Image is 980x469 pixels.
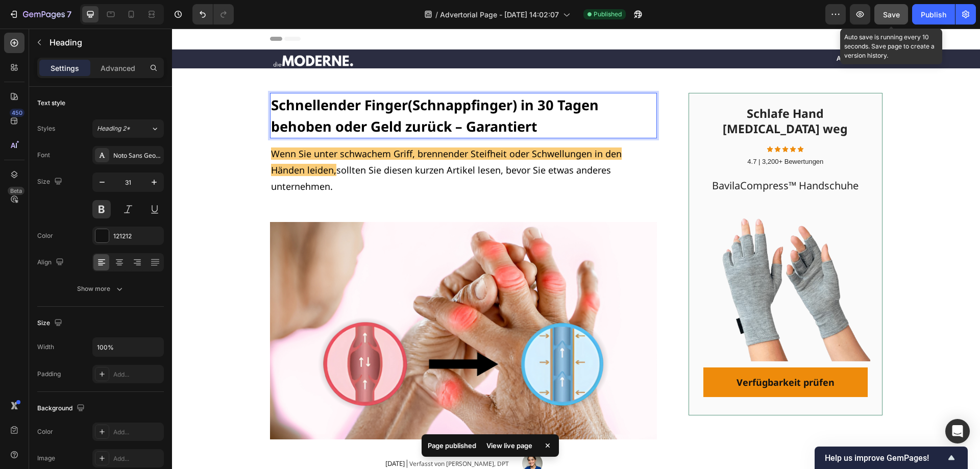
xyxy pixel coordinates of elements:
[8,187,24,195] div: Beta
[565,348,663,360] strong: Verfügbarkeit prüfen
[67,8,71,20] p: 7
[37,151,50,160] div: Font
[77,284,125,294] div: Show more
[883,10,900,19] span: Save
[37,98,65,108] div: Text style
[594,10,622,19] span: Published
[213,430,337,440] p: [DATE]
[825,452,958,464] button: Show survey - Help us improve GemPages!
[4,4,76,24] button: 7
[237,431,337,439] span: Verfasst von [PERSON_NAME], DPT
[50,36,160,48] p: Heading
[428,440,476,451] p: Page published
[101,63,135,73] p: Advanced
[945,419,970,443] div: Open Intercom Messenger
[37,454,55,463] div: Image
[37,369,61,379] div: Padding
[97,124,130,133] span: Heading 2*
[531,339,696,368] a: Verfügbarkeit prüfen
[37,124,55,133] div: Styles
[540,150,687,164] span: BavilaCompress™ Handschuhe
[113,151,161,160] div: Noto Sans Georgian
[440,9,559,20] span: Advertorial Page - [DATE] 14:02:07
[37,316,64,330] div: Size
[37,231,53,240] div: Color
[350,425,371,445] img: gempages_585981168793420635-a1e6ace6-c3b1-4bd5-b48f-e398ec7f30bc.png
[435,9,438,20] span: /
[172,29,980,469] iframe: Design area
[113,370,161,379] div: Add...
[37,427,53,436] div: Color
[113,232,161,241] div: 121212
[233,429,237,440] span: |
[192,4,234,24] div: Undo/Redo
[37,256,66,269] div: Align
[480,438,538,453] div: View live page
[37,175,64,189] div: Size
[51,63,79,73] p: Settings
[825,453,945,463] span: Help us improve GemPages!
[113,454,161,463] div: Add...
[37,342,54,352] div: Width
[93,338,163,356] input: Auto
[529,129,698,138] p: 4.7 | 3,200+ Bewertungen
[10,109,24,117] div: 450
[921,9,946,20] div: Publish
[37,402,87,415] div: Background
[37,280,164,298] button: Show more
[529,164,698,333] img: gempages_585981168793420635-22dc0e93-3527-45be-ae9c-f0037e058671.png
[874,4,908,24] button: Save
[92,119,164,138] button: Heading 2*
[530,78,697,108] p: Schlafe Hand [MEDICAL_DATA] weg
[113,428,161,437] div: Add...
[912,4,955,24] button: Publish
